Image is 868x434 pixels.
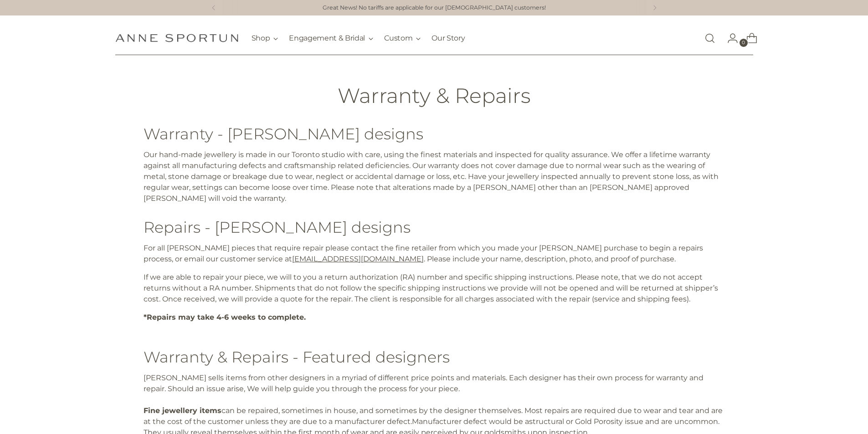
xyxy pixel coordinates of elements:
[739,29,757,47] a: Open cart modal
[115,34,238,42] a: Anne Sportun Fine Jewellery
[144,125,724,142] h3: Warranty - [PERSON_NAME] designs
[292,255,424,263] a: [EMAIL_ADDRESS][DOMAIN_NAME]
[144,149,724,204] p: Our hand-made jewellery is made in our Toronto studio with care, using the finest materials and i...
[412,417,529,426] span: Manufacturer defect would be a
[144,219,724,235] h3: Repairs - [PERSON_NAME] designs
[740,39,748,47] span: 0
[144,348,724,365] h3: Warranty & Repairs - Featured designers
[144,406,221,415] strong: Fine jewellery items
[431,28,465,48] a: Our Story
[323,4,546,12] a: Great News! No tariffs are applicable for our [DEMOGRAPHIC_DATA] customers!
[338,84,531,107] h1: Warranty & Repairs
[701,29,719,47] a: Open search modal
[252,28,278,48] button: Shop
[384,28,421,48] button: Custom
[144,243,724,265] p: For all [PERSON_NAME] pieces that require repair please contact the fine retailer from which you ...
[144,272,724,305] p: If we are able to repair your piece, we will to you a return authorization (RA) number and specif...
[720,29,738,47] a: Go to the account page
[289,28,373,48] button: Engagement & Bridal
[144,313,306,322] strong: *Repairs may take 4-6 weeks to complete.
